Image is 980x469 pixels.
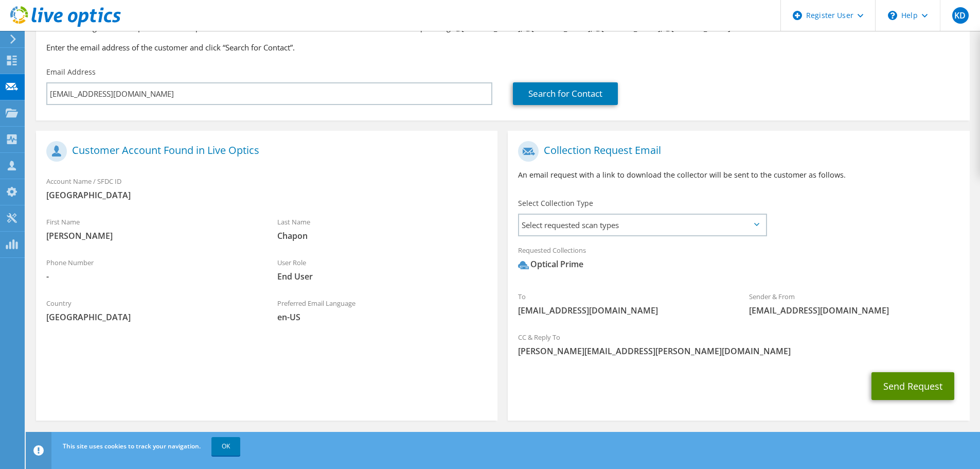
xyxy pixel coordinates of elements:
h3: Enter the email address of the customer and click “Search for Contact”. [46,42,959,53]
p: An email request with a link to download the collector will be sent to the customer as follows. [518,169,959,181]
span: KD [952,7,969,24]
div: Last Name [267,211,498,247]
span: [PERSON_NAME][EMAIL_ADDRESS][PERSON_NAME][DOMAIN_NAME] [518,345,959,357]
span: [EMAIL_ADDRESS][DOMAIN_NAME] [749,305,959,316]
h1: Customer Account Found in Live Optics [46,141,482,162]
span: This site uses cookies to track your navigation. [63,442,201,450]
span: [EMAIL_ADDRESS][DOMAIN_NAME] [518,305,728,316]
div: First Name [36,211,267,247]
span: Chapon [277,230,488,241]
h1: Collection Request Email [518,141,954,162]
div: Requested Collections [508,239,969,281]
div: To [508,286,739,321]
label: Select Collection Type [518,198,593,209]
div: Preferred Email Language [267,292,498,328]
span: [GEOGRAPHIC_DATA] [46,311,257,323]
div: Account Name / SFDC ID [36,170,497,206]
div: Phone Number [36,252,267,287]
a: Search for Contact [513,82,618,105]
button: Send Request [871,372,954,400]
span: [GEOGRAPHIC_DATA] [46,189,487,201]
div: Sender & From [739,286,970,321]
div: User Role [267,252,498,287]
span: End User [277,271,488,282]
div: Optical Prime [518,258,583,270]
span: en-US [277,311,488,323]
svg: \n [888,11,897,20]
span: [PERSON_NAME] [46,230,257,241]
label: Email Address [46,67,96,77]
div: Country [36,292,267,328]
a: OK [211,437,240,456]
div: CC & Reply To [508,326,969,362]
span: Select requested scan types [519,215,765,235]
span: - [46,271,257,282]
